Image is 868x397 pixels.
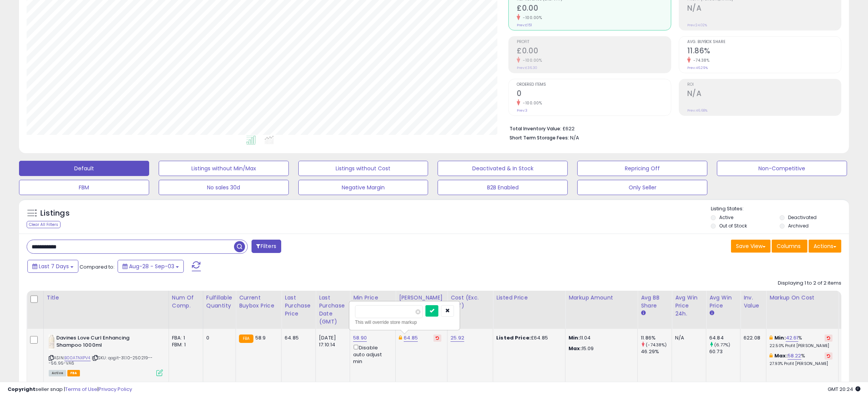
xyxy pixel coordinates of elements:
[255,334,266,341] span: 58.9
[510,123,836,133] li: £622
[517,66,537,70] small: Prev: £36.30
[709,335,740,341] div: 64.84
[788,352,801,360] a: 58.22
[239,335,253,343] small: FBA
[769,335,833,349] div: %
[65,386,97,393] a: Terms of Use
[569,335,632,341] p: 11.04
[709,310,714,317] small: Avg Win Price.
[769,361,833,367] p: 27.93% Profit [PERSON_NAME]
[39,263,69,270] span: Last 7 Days
[577,180,707,195] button: Only Seller
[687,46,841,57] h2: 11.86%
[496,294,562,302] div: Listed Price
[285,335,310,341] div: 64.85
[159,180,289,195] button: No sales 30d
[646,342,667,348] small: (-74.38%)
[731,240,771,253] button: Save View
[786,334,798,342] a: 42.61
[19,161,149,176] button: Default
[399,294,444,302] div: [PERSON_NAME]
[769,343,833,349] p: 22.50% Profit [PERSON_NAME]
[319,335,344,348] div: [DATE] 17:10:14
[809,240,841,253] button: Actions
[577,161,707,176] button: Repricing Off
[517,4,671,14] h2: £0.00
[239,294,278,310] div: Current Buybox Price
[353,334,367,342] a: 58.90
[675,294,703,318] div: Avg Win Price 24h.
[769,294,835,302] div: Markup on Cost
[27,260,78,273] button: Last 7 Days
[709,294,737,310] div: Avg Win Price
[788,223,809,229] label: Archived
[687,108,707,113] small: Prev: 46.68%
[56,335,149,351] b: Davines Love Curl Enhancing Shampoo 1000ml
[404,334,418,342] a: 64.85
[172,341,197,348] div: FBM: 1
[298,161,428,176] button: Listings without Cost
[64,355,91,361] a: B00ATNXPV4
[298,180,428,195] button: Negative Margin
[27,221,61,228] div: Clear All Filters
[206,335,230,341] div: 0
[438,161,568,176] button: Deactivated & In Stock
[744,335,760,341] div: 622.08
[709,348,740,355] div: 60.73
[520,15,542,21] small: -100.00%
[206,294,233,310] div: Fulfillable Quantity
[711,205,849,213] p: Listing States:
[510,125,561,132] b: Total Inventory Value:
[47,294,166,302] div: Title
[687,66,708,70] small: Prev: 46.29%
[641,335,672,341] div: 11.86%
[451,294,490,310] div: Cost (Exc. VAT)
[19,180,149,195] button: FBM
[517,83,671,87] span: Ordered Items
[691,58,710,63] small: -74.38%
[520,100,542,106] small: -100.00%
[569,345,632,352] p: 15.09
[774,334,786,341] b: Min:
[687,83,841,87] span: ROI
[319,294,347,326] div: Last Purchase Date (GMT)
[517,23,532,27] small: Prev: £151
[719,223,747,229] label: Out of Stock
[788,214,817,221] label: Deactivated
[569,334,580,341] strong: Min:
[353,294,392,302] div: Min Price
[517,108,527,113] small: Prev: 3
[769,352,833,367] div: %
[49,335,54,350] img: 31zmT11C17L._SL40_.jpg
[8,386,35,393] strong: Copyright
[520,58,542,63] small: -100.00%
[496,335,559,341] div: £64.85
[451,334,464,342] a: 25.92
[510,134,569,141] b: Short Term Storage Fees:
[49,335,163,375] div: ASIN:
[496,334,531,341] b: Listed Price:
[80,263,115,271] span: Compared to:
[285,294,312,318] div: Last Purchase Price
[569,294,634,302] div: Markup Amount
[774,352,788,359] b: Max:
[717,161,847,176] button: Non-Competitive
[172,335,197,341] div: FBA: 1
[40,208,70,219] h5: Listings
[687,4,841,14] h2: N/A
[129,263,174,270] span: Aug-28 - Sep-03
[766,291,839,329] th: The percentage added to the cost of goods (COGS) that forms the calculator for Min & Max prices.
[438,180,568,195] button: B2B Enabled
[570,134,579,141] span: N/A
[99,386,132,393] a: Privacy Policy
[641,310,645,317] small: Avg BB Share.
[687,89,841,99] h2: N/A
[118,260,184,273] button: Aug-28 - Sep-03
[828,386,860,393] span: 2025-09-11 20:24 GMT
[719,214,733,221] label: Active
[778,280,841,287] div: Displaying 1 to 2 of 2 items
[744,294,763,310] div: Inv. value
[67,370,80,376] span: FBA
[569,345,582,352] strong: Max:
[687,40,841,44] span: Avg. Buybox Share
